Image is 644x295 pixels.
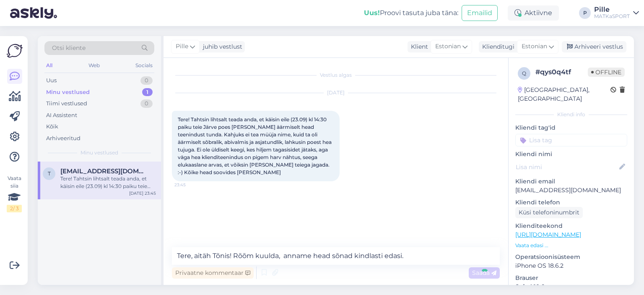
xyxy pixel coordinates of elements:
img: Askly Logo [7,43,23,59]
div: Arhiveeri vestlus [562,41,626,52]
div: Minu vestlused [46,88,90,97]
p: Kliendi tag'id [515,123,627,132]
span: 23:45 [174,182,206,188]
div: [DATE] [172,89,500,97]
p: Operatsioonisüsteem [515,253,627,261]
div: Tiimi vestlused [46,99,87,108]
p: Klienditeekond [515,222,627,230]
button: Emailid [462,5,498,21]
p: Kliendi nimi [515,150,627,159]
p: iPhone OS 18.6.2 [515,261,627,270]
p: Vaata edasi ... [515,242,627,249]
p: Kliendi email [515,177,627,186]
b: Uus! [364,9,380,17]
div: Kliendi info [515,111,627,118]
div: Pille [594,6,630,13]
a: [URL][DOMAIN_NAME] [515,231,581,238]
div: 0 [140,99,153,108]
div: [GEOGRAPHIC_DATA], [GEOGRAPHIC_DATA] [518,86,610,103]
span: Minu vestlused [80,149,118,157]
span: tonis.sepp@energia.ee [60,167,148,175]
div: 1 [142,88,153,97]
div: 2 / 3 [7,205,22,212]
p: Safari 18.6 [515,282,627,291]
span: t [48,170,51,177]
span: Tere! Tahtsin lihtsalt teada anda, et käisin eile (23.09) kl 14:30 paiku teie Järve poes [PERSON_... [178,116,333,175]
span: Pille [176,42,188,51]
div: Uus [46,76,57,85]
div: Kõik [46,123,58,131]
div: MATKaSPORT [594,13,630,20]
div: P [579,7,591,19]
input: Lisa nimi [516,162,618,172]
div: AI Assistent [46,111,77,120]
span: Offline [588,68,625,77]
p: Brauser [515,274,627,282]
div: All [44,60,54,71]
div: Aktiivne [508,5,559,21]
div: Web [87,60,101,71]
div: Klienditugi [479,42,514,51]
div: Klient [408,42,428,51]
div: juhib vestlust [200,42,242,51]
div: Vestlus algas [172,71,500,79]
div: Arhiveeritud [46,134,80,143]
span: Estonian [522,42,547,51]
div: Socials [134,60,154,71]
p: Kliendi telefon [515,198,627,207]
span: Otsi kliente [52,44,86,52]
p: [EMAIL_ADDRESS][DOMAIN_NAME] [515,186,627,195]
a: PilleMATKaSPORT [594,6,639,20]
div: Küsi telefoninumbrit [515,207,583,218]
div: Tere! Tahtsin lihtsalt teada anda, et käisin eile (23.09) kl 14:30 paiku teie Järve poes [PERSON_... [60,175,156,190]
div: Proovi tasuta juba täna: [364,8,458,18]
input: Lisa tag [515,134,627,146]
div: # qys0q4tf [535,67,588,77]
div: Vaata siia [7,175,22,212]
div: 0 [140,76,153,85]
span: q [522,70,526,76]
span: Estonian [435,42,461,51]
div: [DATE] 23:45 [129,190,156,196]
